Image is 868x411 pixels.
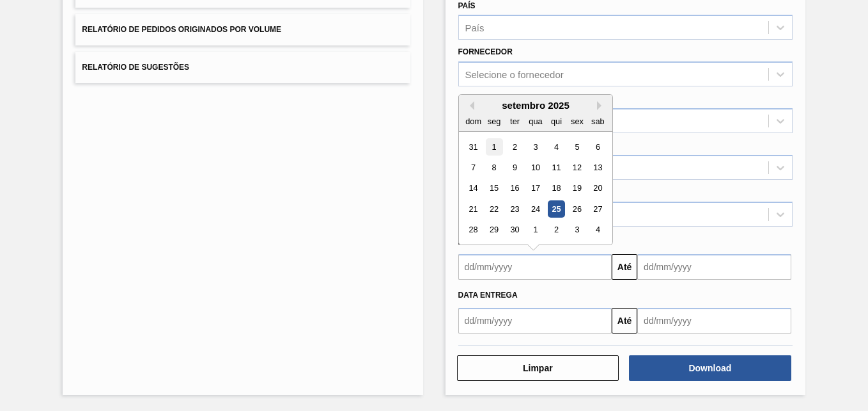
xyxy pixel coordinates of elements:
div: Choose segunda-feira, 15 de setembro de 2025 [485,180,502,197]
div: Choose quinta-feira, 25 de setembro de 2025 [547,200,564,218]
div: Choose quinta-feira, 11 de setembro de 2025 [547,159,564,176]
button: Até [612,308,637,334]
div: Choose sexta-feira, 5 de setembro de 2025 [568,138,585,156]
span: Data entrega [458,291,518,300]
div: Choose terça-feira, 9 de setembro de 2025 [506,159,523,176]
div: Choose terça-feira, 16 de setembro de 2025 [506,180,523,197]
div: ter [506,113,523,130]
span: Relatório de Sugestões [82,63,189,72]
div: Choose quarta-feira, 3 de setembro de 2025 [527,138,544,156]
div: dom [465,113,482,130]
div: Choose domingo, 14 de setembro de 2025 [465,180,482,197]
div: seg [485,113,502,130]
div: Choose sexta-feira, 3 de outubro de 2025 [568,222,585,239]
div: Choose terça-feira, 23 de setembro de 2025 [506,200,523,218]
div: Choose sábado, 6 de setembro de 2025 [589,138,606,156]
div: Choose quinta-feira, 4 de setembro de 2025 [547,138,564,156]
button: Download [629,355,791,381]
button: Até [612,254,637,280]
div: Choose sexta-feira, 19 de setembro de 2025 [568,180,585,197]
div: Selecione o fornecedor [465,69,564,80]
div: Choose quarta-feira, 1 de outubro de 2025 [527,222,544,239]
div: sab [589,113,606,130]
button: Previous Month [465,101,474,110]
div: Choose sexta-feira, 26 de setembro de 2025 [568,200,585,218]
label: País [458,1,476,10]
div: Choose segunda-feira, 29 de setembro de 2025 [485,222,502,239]
div: qui [547,113,564,130]
div: sex [568,113,585,130]
div: Choose quinta-feira, 2 de outubro de 2025 [547,222,564,239]
button: Limpar [457,355,619,381]
div: Choose domingo, 28 de setembro de 2025 [465,222,482,239]
div: Choose domingo, 7 de setembro de 2025 [465,159,482,176]
div: Choose sábado, 4 de outubro de 2025 [589,222,606,239]
div: Choose segunda-feira, 22 de setembro de 2025 [485,200,502,218]
div: Choose terça-feira, 2 de setembro de 2025 [506,138,523,156]
div: setembro 2025 [459,100,612,111]
div: Choose sábado, 20 de setembro de 2025 [589,180,606,197]
input: dd/mm/yyyy [637,254,791,280]
div: Choose domingo, 31 de agosto de 2025 [465,138,482,156]
div: Choose sexta-feira, 12 de setembro de 2025 [568,159,585,176]
input: dd/mm/yyyy [458,308,612,334]
span: Relatório de Pedidos Originados por Volume [82,25,281,34]
button: Relatório de Pedidos Originados por Volume [75,14,410,45]
div: Choose quarta-feira, 24 de setembro de 2025 [527,200,544,218]
div: País [465,22,484,33]
div: Choose quarta-feira, 17 de setembro de 2025 [527,180,544,197]
div: Choose quinta-feira, 18 de setembro de 2025 [547,180,564,197]
div: Choose segunda-feira, 1 de setembro de 2025 [485,138,502,156]
div: Choose sábado, 27 de setembro de 2025 [589,200,606,218]
button: Next Month [597,101,606,110]
div: Choose quarta-feira, 10 de setembro de 2025 [527,159,544,176]
label: Fornecedor [458,47,513,56]
input: dd/mm/yyyy [637,308,791,334]
div: Choose segunda-feira, 8 de setembro de 2025 [485,159,502,176]
div: Choose domingo, 21 de setembro de 2025 [465,200,482,218]
button: Relatório de Sugestões [75,52,410,83]
div: Choose sábado, 13 de setembro de 2025 [589,159,606,176]
div: Choose terça-feira, 30 de setembro de 2025 [506,222,523,239]
div: month 2025-09 [463,136,608,240]
input: dd/mm/yyyy [458,254,612,280]
div: qua [527,113,544,130]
